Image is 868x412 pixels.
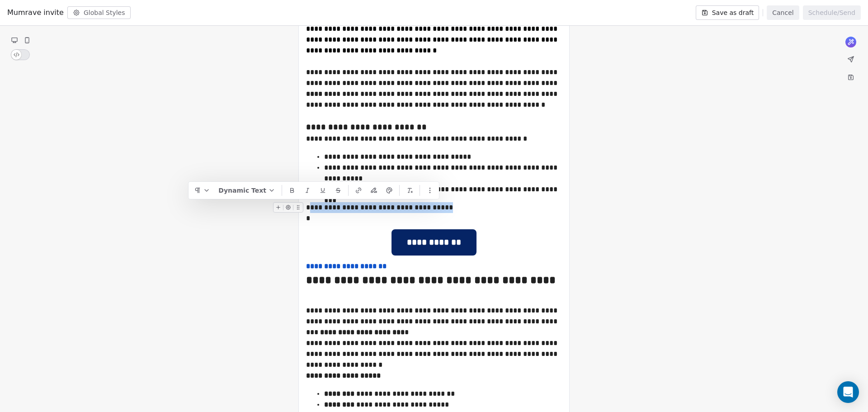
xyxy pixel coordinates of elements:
span: Mumrave invite [7,7,64,18]
button: Schedule/Send [803,5,861,20]
div: Open Intercom Messenger [837,381,859,403]
button: Save as draft [696,5,759,20]
button: Dynamic Text [215,184,279,197]
button: Global Styles [67,6,131,19]
button: Cancel [767,5,799,20]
